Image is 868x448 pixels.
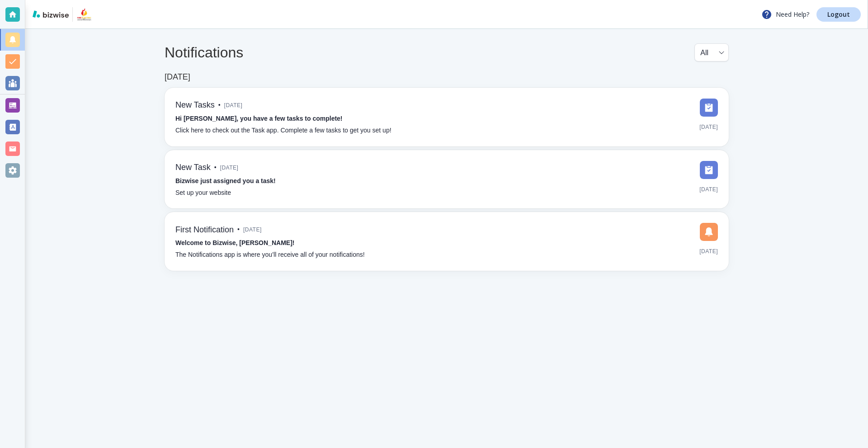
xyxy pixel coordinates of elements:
[700,223,718,241] img: DashboardSidebarNotification.svg
[175,115,343,122] strong: Hi [PERSON_NAME], you have a few tasks to complete!
[699,183,718,196] span: [DATE]
[165,44,243,61] h4: Notifications
[700,161,718,179] img: DashboardSidebarTasks.svg
[220,161,239,174] span: [DATE]
[243,223,262,236] span: [DATE]
[175,163,211,173] h6: New Task
[699,120,718,134] span: [DATE]
[827,11,850,18] p: Logout
[175,177,276,184] strong: Bizwise just assigned you a task!
[175,100,215,110] h6: New Tasks
[214,163,217,173] p: •
[175,126,392,136] p: Click here to check out the Task app. Complete a few tasks to get you set up!
[218,100,221,110] p: •
[175,225,234,235] h6: First Notification
[237,225,240,235] p: •
[175,188,231,198] p: Set up your website
[175,239,294,246] strong: Welcome to Bizwise, [PERSON_NAME]!
[700,99,718,117] img: DashboardSidebarTasks.svg
[224,99,243,112] span: [DATE]
[700,44,723,61] div: All
[165,150,729,209] a: New Task•[DATE]Bizwise just assigned you a task!Set up your website[DATE]
[816,7,861,22] a: Logout
[699,245,718,258] span: [DATE]
[165,72,190,82] h6: [DATE]
[33,10,69,18] img: bizwise
[165,212,729,271] a: First Notification•[DATE]Welcome to Bizwise, [PERSON_NAME]!The Notifications app is where you’ll ...
[761,9,809,20] p: Need Help?
[175,250,365,260] p: The Notifications app is where you’ll receive all of your notifications!
[165,88,729,146] a: New Tasks•[DATE]Hi [PERSON_NAME], you have a few tasks to complete!Click here to check out the Ta...
[76,7,92,22] img: Fire and Electric Inc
